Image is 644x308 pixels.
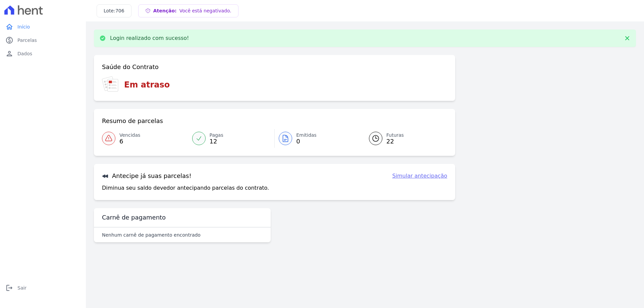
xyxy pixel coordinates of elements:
[5,50,13,58] i: person
[115,8,124,13] span: 706
[392,172,447,180] a: Simular antecipação
[153,7,231,14] h3: Atenção:
[296,139,317,144] span: 0
[102,232,201,238] p: Nenhum carnê de pagamento encontrado
[3,20,83,34] a: homeInício
[3,47,83,60] a: personDados
[179,8,231,13] span: Você está negativado.
[17,50,32,57] span: Dados
[124,79,170,91] h3: Em atraso
[386,139,404,144] span: 22
[102,117,163,125] h3: Resumo de parcelas
[210,132,223,139] span: Pagas
[17,37,37,44] span: Parcelas
[296,132,317,139] span: Emitidas
[102,129,188,148] a: Vencidas 6
[5,36,13,44] i: paid
[361,129,447,148] a: Futuras 22
[102,213,166,222] h3: Carnê de pagamento
[119,139,140,144] span: 6
[3,281,83,295] a: logoutSair
[275,129,361,148] a: Emitidas 0
[17,23,30,30] span: Início
[17,285,26,291] span: Sair
[110,35,189,42] p: Login realizado com sucesso!
[188,129,275,148] a: Pagas 12
[5,23,13,31] i: home
[104,7,124,14] h3: Lote:
[102,172,192,180] h3: Antecipe já suas parcelas!
[5,284,13,292] i: logout
[386,132,404,139] span: Futuras
[102,63,159,71] h3: Saúde do Contrato
[210,139,223,144] span: 12
[102,184,269,192] p: Diminua seu saldo devedor antecipando parcelas do contrato.
[3,34,83,47] a: paidParcelas
[119,132,140,139] span: Vencidas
